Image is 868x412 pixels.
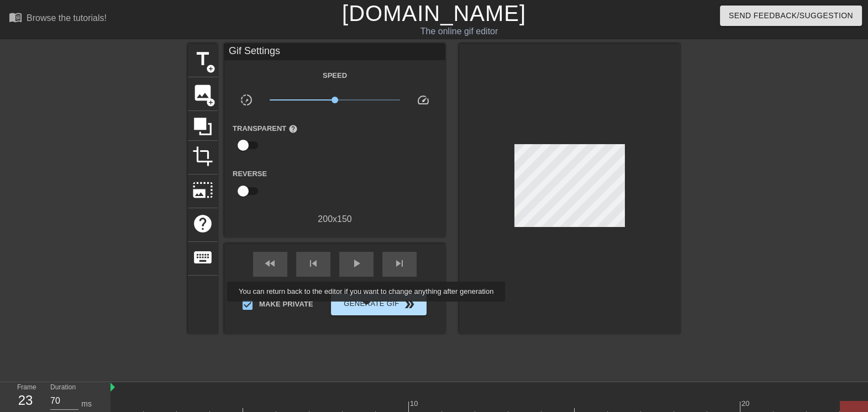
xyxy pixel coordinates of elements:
span: keyboard [192,247,213,268]
a: [DOMAIN_NAME] [342,1,526,25]
span: play_arrow [350,257,363,270]
span: Make Private [259,299,313,310]
label: Reverse [233,168,267,179]
span: skip_next [393,257,406,270]
label: Duration [50,384,76,391]
span: speed [417,93,430,107]
span: Send Feedback/Suggestion [729,9,853,23]
div: 200 x 150 [224,213,445,226]
a: Browse the tutorials! [9,10,107,28]
span: slow_motion_video [240,93,253,107]
span: help [288,124,298,134]
span: image [192,82,213,103]
label: Speed [323,70,347,81]
span: help [192,213,213,234]
span: fast_rewind [264,257,277,270]
span: crop [192,146,213,167]
span: skip_previous [307,257,320,270]
div: 20 [741,398,751,409]
div: 10 [410,398,420,409]
div: 23 [17,390,34,410]
span: double_arrow [403,298,416,311]
button: Send Feedback/Suggestion [720,6,862,26]
div: ms [81,398,92,410]
span: add_circle [206,64,215,73]
span: Generate Gif [335,298,422,311]
button: Generate Gif [331,293,427,315]
span: menu_book [9,10,22,24]
div: Gif Settings [224,44,445,60]
label: Transparent [233,123,298,134]
span: photo_size_select_large [192,179,213,200]
div: Browse the tutorials! [27,13,107,23]
span: title [192,49,213,70]
span: add_circle [206,98,215,107]
div: The online gif editor [295,25,624,38]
